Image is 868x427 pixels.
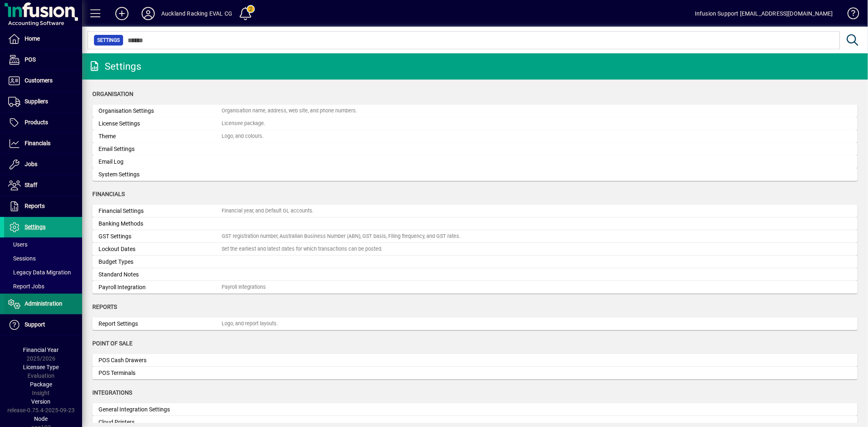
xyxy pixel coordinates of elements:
span: Financial Year [23,347,59,353]
div: Licensee package. [222,120,265,128]
div: Theme [98,132,222,141]
span: Version [32,398,51,405]
a: Products [4,112,82,133]
a: Support [4,315,82,335]
div: POS Cash Drawers [98,356,222,365]
a: Knowledge Base [841,2,858,28]
span: Users [8,241,27,248]
a: Staff [4,175,82,196]
a: Suppliers [4,91,82,112]
div: Standard Notes [98,270,222,279]
span: Legacy Data Migration [8,269,71,276]
a: GST SettingsGST registration number, Australian Business Number (ABN), GST basis, Filing frequenc... [92,230,858,243]
div: General Integration Settings [98,405,222,414]
a: Banking Methods [92,217,858,230]
div: Settings [88,60,141,73]
a: Home [4,29,82,49]
span: Settings [97,36,120,44]
span: Support [25,321,45,328]
div: Organisation name, address, web site, and phone numbers. [222,107,357,115]
div: Infusion Support [EMAIL_ADDRESS][DOMAIN_NAME] [695,7,833,20]
div: Logo, and colours. [222,132,263,140]
span: Administration [25,300,62,307]
div: Payroll Integration [98,283,222,292]
a: Email Settings [92,143,858,155]
a: ThemeLogo, and colours. [92,130,858,143]
a: Jobs [4,154,82,175]
div: Set the earliest and latest dates for which transactions can be posted. [222,245,382,253]
div: Budget Types [98,258,222,266]
a: Email Log [92,155,858,168]
div: POS Terminals [98,369,222,377]
div: License Settings [98,119,222,128]
div: Report Settings [98,320,222,328]
div: Payroll Integrations [222,283,266,291]
div: Auckland Racking EVAL CG [161,7,232,20]
a: Financial SettingsFinancial year, and Default GL accounts. [92,205,858,217]
a: Payroll IntegrationPayroll Integrations [92,281,858,294]
a: Lockout DatesSet the earliest and latest dates for which transactions can be posted. [92,243,858,256]
span: Integrations [92,389,132,396]
div: GST Settings [98,232,222,241]
div: Logo, and report layouts. [222,320,278,328]
span: Staff [25,182,37,188]
a: Administration [4,294,82,314]
a: Organisation SettingsOrganisation name, address, web site, and phone numbers. [92,105,858,117]
a: Report Jobs [4,279,82,293]
a: Budget Types [92,256,858,268]
span: Financials [92,191,125,197]
div: Financial year, and Default GL accounts. [222,207,314,215]
span: Reports [92,304,117,310]
span: Settings [25,224,46,230]
span: Reports [25,203,45,209]
span: Home [25,35,40,42]
a: POS [4,50,82,70]
a: General Integration Settings [92,403,858,416]
span: Suppliers [25,98,48,105]
span: Licensee Type [23,364,59,370]
div: Cloud Printers [98,418,222,427]
a: System Settings [92,168,858,181]
div: System Settings [98,170,222,179]
a: Reports [4,196,82,217]
span: Products [25,119,48,126]
a: Customers [4,71,82,91]
a: Legacy Data Migration [4,265,82,279]
a: Users [4,237,82,251]
span: Package [30,381,52,388]
div: Email Log [98,158,222,166]
span: Node [34,416,48,422]
a: Financials [4,133,82,154]
span: Jobs [25,161,37,167]
span: Point of Sale [92,340,133,347]
a: License SettingsLicensee package. [92,117,858,130]
span: Organisation [92,91,133,97]
a: Report SettingsLogo, and report layouts. [92,317,858,330]
div: Financial Settings [98,207,222,215]
div: Email Settings [98,145,222,153]
span: POS [25,56,36,63]
div: GST registration number, Australian Business Number (ABN), GST basis, Filing frequency, and GST r... [222,233,460,240]
div: Organisation Settings [98,107,222,115]
a: POS Cash Drawers [92,354,858,367]
a: Standard Notes [92,268,858,281]
a: Sessions [4,251,82,265]
span: Financials [25,140,50,146]
span: Sessions [8,255,36,262]
span: Customers [25,77,53,84]
button: Add [109,6,135,21]
div: Banking Methods [98,219,222,228]
span: Report Jobs [8,283,44,290]
a: POS Terminals [92,367,858,379]
button: Profile [135,6,161,21]
div: Lockout Dates [98,245,222,253]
